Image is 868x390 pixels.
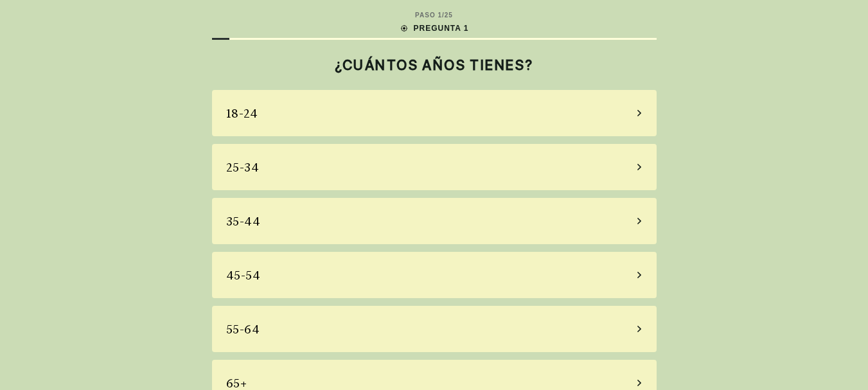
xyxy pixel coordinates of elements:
div: PREGUNTA 1 [399,22,468,34]
div: 25-34 [226,159,260,176]
h2: ¿CUÁNTOS AÑOS TIENES? [212,57,657,73]
div: 18-24 [226,105,258,122]
div: 55-64 [226,321,260,338]
div: PASO 1 / 25 [415,10,453,20]
div: 45-54 [226,267,261,284]
div: 35-44 [226,213,261,230]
